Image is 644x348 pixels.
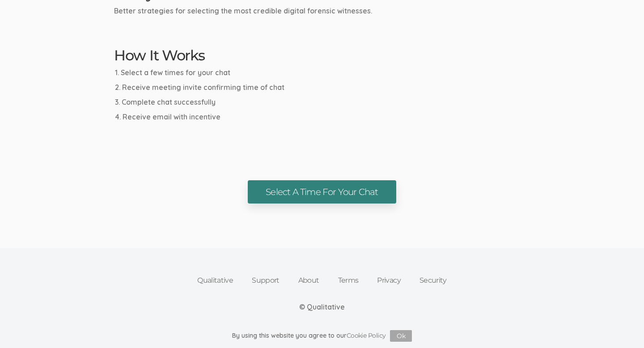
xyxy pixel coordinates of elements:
[347,331,386,340] a: Cookie Policy
[599,305,644,348] iframe: Chat Widget
[115,97,530,107] li: Complete chat successfully
[242,271,289,290] a: Support
[368,271,410,290] a: Privacy
[299,302,345,312] div: © Qualitative
[115,82,530,93] li: Receive meeting invite confirming time of chat
[289,271,329,290] a: About
[115,112,530,122] li: Receive email with incentive
[329,271,368,290] a: Terms
[390,330,412,342] button: Ok
[248,180,396,204] a: Select A Time For Your Chat
[115,68,530,78] li: Select a few times for your chat
[114,6,530,16] p: Better strategies for selecting the most credible digital forensic witnesses.
[410,271,456,290] a: Security
[114,47,530,63] h2: How It Works
[232,330,412,342] div: By using this website you agree to our
[188,271,242,290] a: Qualitative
